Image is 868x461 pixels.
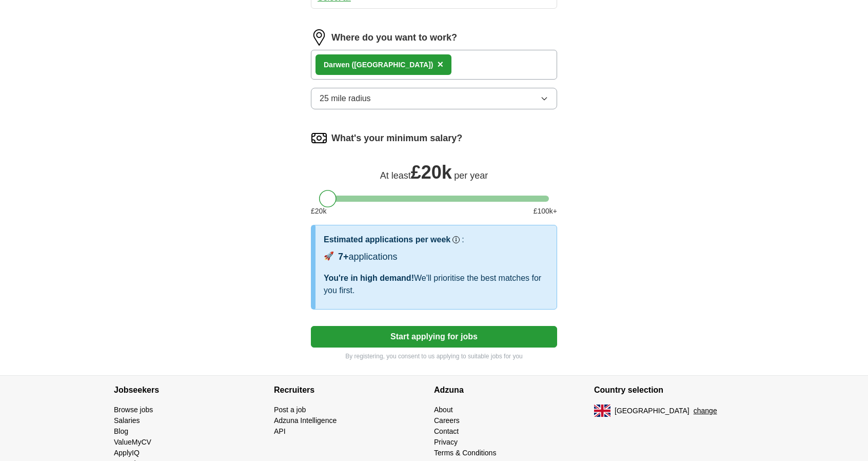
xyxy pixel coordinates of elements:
[331,31,457,45] label: Where do you want to work?
[694,406,717,416] button: change
[615,406,689,416] span: [GEOGRAPHIC_DATA]
[324,61,350,69] strong: Darwen
[434,449,496,457] a: Terms & Conditions
[114,449,140,457] a: ApplyIQ
[311,326,557,348] button: Start applying for jobs
[434,438,458,446] a: Privacy
[324,250,334,262] span: 🚀
[311,206,326,217] span: £ 20 k
[274,427,286,435] a: API
[114,438,151,446] a: ValueMyCV
[454,170,488,181] span: per year
[320,92,371,105] span: 25 mile radius
[434,427,459,435] a: Contact
[338,252,349,262] span: 7+
[274,416,337,425] a: Adzuna Intelligence
[324,272,548,297] div: We'll prioritise the best matches for you first.
[331,131,462,145] label: What's your minimum salary?
[411,162,452,183] span: £ 20k
[594,405,610,417] img: UK flag
[594,376,754,405] h4: Country selection
[274,406,306,414] a: Post a job
[311,130,327,146] img: salary.png
[114,427,128,435] a: Blog
[114,416,140,425] a: Salaries
[380,170,411,181] span: At least
[434,406,453,414] a: About
[351,61,433,69] span: ([GEOGRAPHIC_DATA])
[434,416,460,425] a: Careers
[437,57,443,72] button: ×
[311,29,327,46] img: location.png
[324,234,450,246] h3: Estimated applications per week
[311,352,557,361] p: By registering, you consent to us applying to suitable jobs for you
[338,250,398,264] div: applications
[324,274,414,282] span: You're in high demand!
[114,406,153,414] a: Browse jobs
[311,88,557,109] button: 25 mile radius
[437,59,443,70] span: ×
[462,234,464,246] h3: :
